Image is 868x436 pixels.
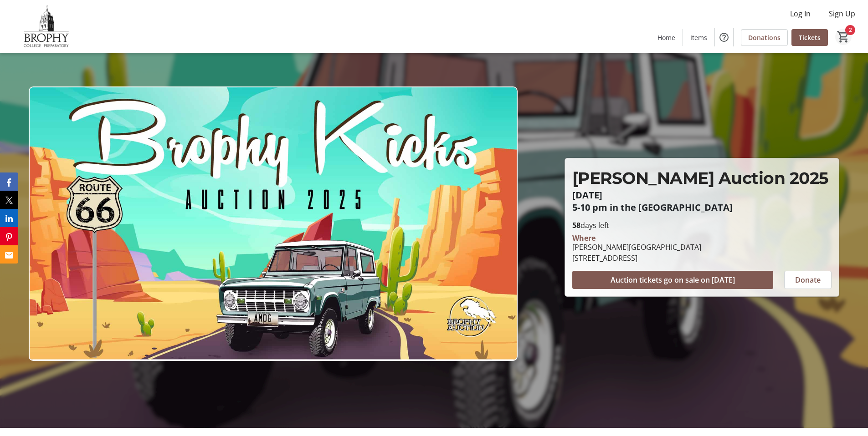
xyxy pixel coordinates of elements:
a: Home [650,29,683,46]
p: [DATE] [572,190,832,200]
button: Help [715,28,733,46]
a: Tickets [791,29,828,46]
img: Brophy College Preparatory 's Logo [5,4,87,49]
span: Auction tickets go on sale on [DATE] [611,274,735,285]
span: Tickets [799,33,821,42]
p: 5-10 pm in the [GEOGRAPHIC_DATA] [572,203,832,213]
span: [PERSON_NAME] Auction 2025 [572,168,828,188]
a: Donations [741,29,788,46]
div: [PERSON_NAME][GEOGRAPHIC_DATA] [572,242,701,253]
div: [STREET_ADDRESS] [572,253,701,264]
span: 58 [572,220,580,230]
span: Donate [795,274,821,285]
span: Sign Up [829,8,855,19]
img: Campaign CTA Media Photo [29,86,518,361]
button: Cart [835,29,852,45]
button: Auction tickets go on sale on [DATE] [572,271,773,289]
span: Donations [748,33,781,42]
div: Where [572,234,596,242]
p: days left [572,220,832,231]
span: Home [657,33,675,42]
button: Donate [784,271,832,289]
span: Log In [790,8,811,19]
span: Items [690,33,707,42]
button: Sign Up [822,6,863,21]
button: Log In [783,6,818,21]
a: Items [683,29,714,46]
